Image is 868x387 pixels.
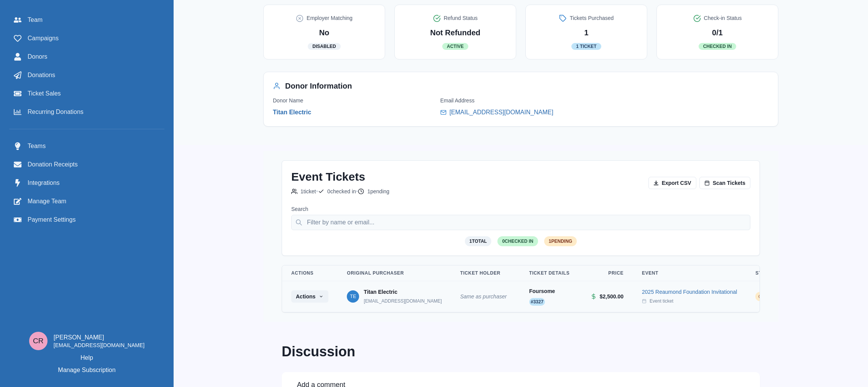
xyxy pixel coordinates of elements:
[699,177,750,189] a: Scan Tickets
[9,68,164,83] a: Donations
[28,160,78,169] span: Donation Receipts
[529,287,555,295] p: Foursome
[285,81,352,91] h2: Donor Information
[28,52,48,61] span: Donors
[307,14,353,22] p: Employer Matching
[28,178,60,188] span: Integrations
[9,157,164,172] a: Donation Receipts
[642,288,737,296] p: 2025 Reaumond Foundation Invitational
[9,138,164,154] a: Teams
[497,236,538,246] span: 0 Checked In
[581,265,633,281] th: Price
[704,14,742,22] p: Check-in Status
[291,170,365,184] h2: Event Tickets
[440,97,474,105] p: Email Address
[327,188,356,196] p: 0 checked in
[9,12,164,28] a: Team
[80,353,93,362] a: Help
[642,288,737,305] a: 2025 Reaumond Foundation InvitationalEvent ticket
[282,343,760,360] h2: Discussion
[9,31,164,46] a: Campaigns
[54,333,144,342] p: [PERSON_NAME]
[319,27,330,38] p: No
[338,265,451,281] th: Original Purchaser
[712,27,723,38] p: 0/1
[633,265,746,281] th: Event
[291,215,750,230] input: Filter by name or email...
[600,293,624,300] p: $2,500.00
[442,43,468,50] span: Active
[465,236,492,246] span: 1 Total
[28,34,59,43] span: Campaigns
[571,43,601,50] span: 1 Ticket
[451,265,520,281] th: Ticket Holder
[291,290,328,303] button: Actions
[755,292,789,301] span: Pending
[430,27,480,38] p: Not Refunded
[273,97,303,105] p: Donor Name
[9,212,164,227] a: Payment Settings
[316,187,318,196] p: •
[699,43,737,50] span: Checked In
[28,215,75,224] span: Payment Settings
[28,197,66,206] span: Manage Team
[364,297,441,305] p: [EMAIL_ADDRESS][DOMAIN_NAME]
[356,187,358,196] p: •
[520,265,581,281] th: Ticket Details
[350,294,356,299] div: Titan Electric
[444,14,478,22] p: Refund Status
[650,297,673,305] p: Event ticket
[58,366,115,375] p: Manage Subscription
[300,188,316,196] p: 1 ticket
[273,108,311,117] a: Titan Electric
[584,27,588,38] p: 1
[9,175,164,191] a: Integrations
[9,49,164,64] a: Donors
[529,298,545,306] span: # 3327
[9,86,164,101] a: Ticket Sales
[746,265,798,281] th: Status
[28,15,43,25] span: Team
[28,89,61,98] span: Ticket Sales
[282,265,338,281] th: Actions
[9,194,164,209] a: Manage Team
[28,107,84,117] span: Recurring Donations
[33,337,44,344] div: Connor Reaumond
[291,205,746,213] label: Search
[308,43,340,50] span: Disabled
[367,188,389,196] p: 1 pending
[450,108,553,117] p: [EMAIL_ADDRESS][DOMAIN_NAME]
[364,288,397,296] p: Titan Electric
[54,342,144,349] p: [EMAIL_ADDRESS][DOMAIN_NAME]
[28,71,55,80] span: Donations
[648,177,696,189] button: Export CSV
[570,14,614,22] p: Tickets Purchased
[28,142,46,151] span: Teams
[460,293,511,300] p: Same as purchaser
[544,236,577,246] span: 1 Pending
[9,104,164,120] a: Recurring Donations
